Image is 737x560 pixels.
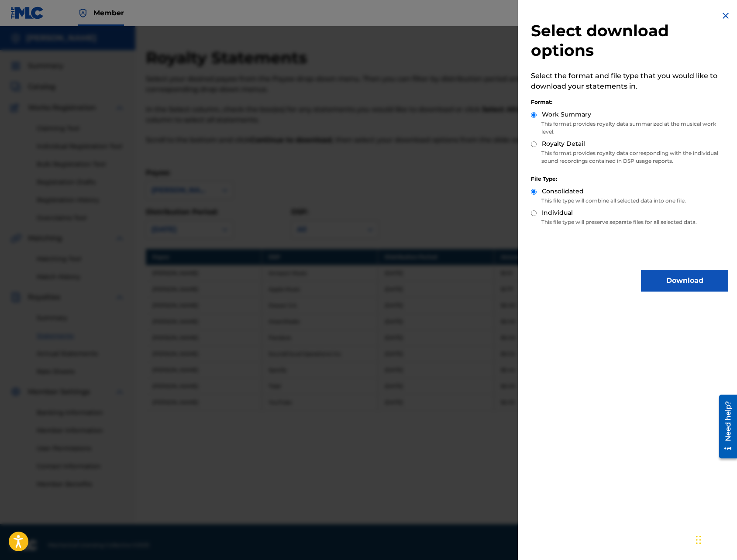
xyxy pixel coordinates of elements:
img: MLC Logo [10,7,44,19]
button: Download [641,270,728,292]
label: Work Summary [542,110,591,119]
iframe: Chat Widget [693,518,737,560]
img: Top Rightsholder [78,8,88,18]
label: Consolidated [542,187,584,196]
p: This file type will preserve separate files for all selected data. [531,218,728,226]
iframe: Resource Center [713,392,737,462]
label: Royalty Detail [542,139,585,148]
p: Select the format and file type that you would like to download your statements in. [531,71,728,92]
div: Format: [531,98,728,106]
p: This format provides royalty data corresponding with the individual sound recordings contained in... [531,149,728,165]
h2: Select download options [531,21,728,60]
p: This format provides royalty data summarized at the musical work level. [531,120,728,136]
p: This file type will combine all selected data into one file. [531,197,728,205]
div: File Type: [531,175,728,183]
span: Member [93,8,124,18]
div: Drag [696,527,701,553]
label: Individual [542,208,573,217]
